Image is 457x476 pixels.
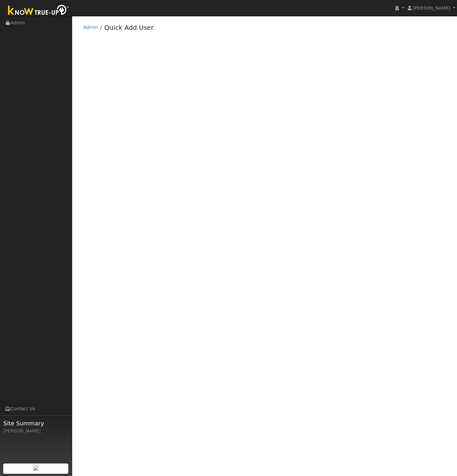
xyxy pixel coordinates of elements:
span: Site Summary [3,419,69,428]
a: Quick Add User [104,24,154,31]
img: Know True-Up [5,4,72,18]
a: Admin [83,25,98,30]
img: retrieve [33,465,38,471]
span: [PERSON_NAME] [413,5,450,11]
div: [PERSON_NAME] [3,428,69,434]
